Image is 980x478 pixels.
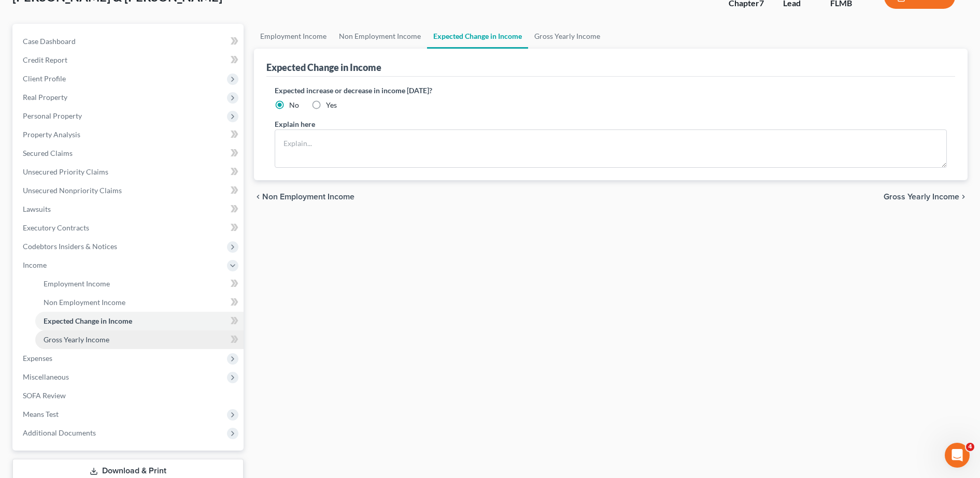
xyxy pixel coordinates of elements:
span: SOFA Review [23,391,66,400]
a: Lawsuits [15,200,244,219]
span: Case Dashboard [23,37,76,46]
a: Expected Change in Income [427,24,528,49]
span: Non Employment Income [44,298,125,307]
iframe: Intercom live chat [945,443,970,468]
a: Non Employment Income [333,24,427,49]
span: Yes [326,100,337,109]
span: Personal Property [23,111,82,120]
span: Expenses [23,354,52,363]
span: Codebtors Insiders & Notices [23,242,117,251]
span: Client Profile [23,74,66,83]
a: Expected Change in Income [35,312,244,330]
a: Credit Report [15,51,244,69]
a: Secured Claims [15,144,244,163]
span: Employment Income [44,279,110,288]
span: Credit Report [23,55,67,64]
div: Expected Change in Income [266,61,381,74]
span: Additional Documents [23,428,96,437]
i: chevron_left [254,193,262,201]
a: Executory Contracts [15,219,244,237]
a: SOFA Review [15,386,244,405]
span: Non Employment Income [262,193,354,201]
span: Executory Contracts [23,223,89,232]
label: Expected increase or decrease in income [DATE]? [275,85,947,96]
a: Unsecured Nonpriority Claims [15,181,244,200]
span: Miscellaneous [23,372,69,381]
a: Gross Yearly Income [528,24,606,49]
span: Means Test [23,410,59,418]
a: Property Analysis [15,125,244,144]
span: Secured Claims [23,149,73,157]
button: chevron_left Non Employment Income [254,193,354,201]
span: Income [23,260,47,269]
a: Case Dashboard [15,32,244,51]
label: Explain here [275,119,315,129]
span: Expected Change in Income [44,316,132,325]
span: Unsecured Nonpriority Claims [23,186,122,195]
span: Gross Yearly Income [884,193,959,201]
i: chevron_right [959,193,968,201]
span: Lawsuits [23,205,51,213]
span: Gross Yearly Income [44,335,109,344]
a: Non Employment Income [35,293,244,312]
span: Unsecured Priority Claims [23,167,108,176]
span: Property Analysis [23,130,80,139]
span: No [289,100,299,109]
a: Employment Income [254,24,333,49]
a: Gross Yearly Income [35,330,244,349]
span: 4 [966,443,974,451]
a: Unsecured Priority Claims [15,163,244,181]
span: Real Property [23,93,67,102]
a: Employment Income [35,274,244,293]
button: Gross Yearly Income chevron_right [884,193,968,201]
